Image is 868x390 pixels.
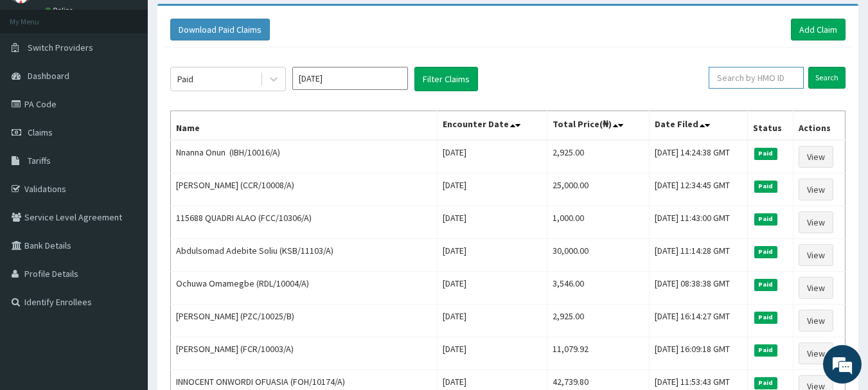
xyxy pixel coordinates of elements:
td: [DATE] 12:34:45 GMT [649,173,747,206]
th: Actions [793,111,845,141]
th: Date Filed [649,111,747,141]
span: We're online! [75,114,177,244]
input: Search by HMO ID [709,67,804,89]
span: Paid [754,213,777,225]
th: Status [748,111,793,141]
td: 11,079.92 [547,337,650,370]
td: [PERSON_NAME] (CCR/10008/A) [171,173,438,206]
td: [DATE] 16:14:27 GMT [649,305,747,337]
td: [DATE] 14:24:38 GMT [649,140,747,173]
span: Paid [754,181,777,192]
td: [DATE] 16:09:18 GMT [649,337,747,370]
button: Filter Claims [414,67,478,91]
span: Tariffs [28,155,51,166]
input: Select Month and Year [292,67,408,90]
a: View [799,342,833,364]
td: 30,000.00 [547,239,650,272]
td: [DATE] [437,272,547,305]
span: Paid [754,377,777,389]
td: 25,000.00 [547,173,650,206]
td: [DATE] 08:38:38 GMT [649,272,747,305]
a: Add Claim [791,19,846,40]
input: Search [808,67,846,89]
th: Total Price(₦) [547,111,650,141]
td: [DATE] 11:43:00 GMT [649,206,747,239]
td: [DATE] 11:14:28 GMT [649,239,747,272]
img: d_794563401_company_1708531726252_794563401 [24,64,52,96]
textarea: Type your message and hit 'Enter' [6,256,245,301]
td: 115688 QUADRI ALAO (FCC/10306/A) [171,206,438,239]
a: View [799,146,833,168]
td: 2,925.00 [547,140,650,173]
td: Ochuwa Omamegbe (RDL/10004/A) [171,272,438,305]
span: Paid [754,148,777,159]
td: [DATE] [437,337,547,370]
td: Abdulsomad Adebite Soliu (KSB/11103/A) [171,239,438,272]
span: Dashboard [28,70,69,82]
a: View [799,211,833,233]
td: Nnanna Onun (IBH/10016/A) [171,140,438,173]
td: [DATE] [437,239,547,272]
div: Chat with us now [67,72,216,89]
td: [PERSON_NAME] (FCR/10003/A) [171,337,438,370]
td: [DATE] [437,206,547,239]
span: Switch Providers [28,42,93,53]
a: View [799,244,833,266]
td: [DATE] [437,305,547,337]
span: Paid [754,246,777,258]
th: Encounter Date [437,111,547,141]
td: [PERSON_NAME] (PZC/10025/B) [171,305,438,337]
span: Paid [754,344,777,356]
span: Paid [754,312,777,323]
td: 3,546.00 [547,272,650,305]
a: Online [45,6,76,15]
a: View [799,310,833,332]
div: Minimize live chat window [211,6,242,37]
a: View [799,277,833,299]
td: [DATE] [437,173,547,206]
td: 2,925.00 [547,305,650,337]
th: Name [171,111,438,141]
span: Paid [754,279,777,290]
a: View [799,179,833,200]
div: Paid [177,73,193,85]
td: 1,000.00 [547,206,650,239]
button: Download Paid Claims [170,19,270,40]
span: Claims [28,127,53,138]
td: [DATE] [437,140,547,173]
